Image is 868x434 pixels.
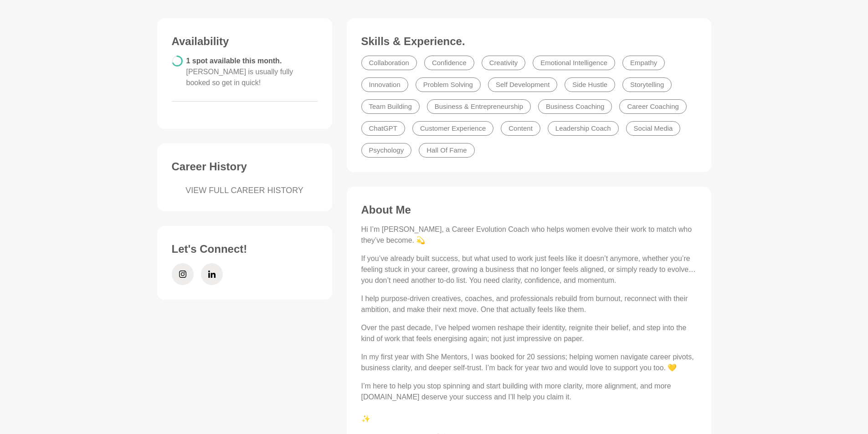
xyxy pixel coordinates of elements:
[361,253,697,286] p: If you’ve already built success, but what used to work just feels like it doesn’t anymore, whethe...
[361,35,697,48] h3: Skills & Experience.
[186,68,293,87] span: [PERSON_NAME] is usually fully booked so get in quick!
[172,263,194,285] a: Instagram
[172,160,318,174] h3: Career History
[361,322,697,344] p: Over the past decade, I’ve helped women reshape their identity, reignite their belief, and step i...
[186,57,293,87] span: 1 spot available this month.
[172,242,318,256] h3: Let's Connect!
[201,263,223,285] a: LinkedIn
[361,203,697,217] h3: About Me
[361,352,697,373] p: In my first year with She Mentors, I was booked for 20 sessions; helping women navigate career pi...
[172,35,318,48] h3: Availability
[361,293,697,315] p: I help purpose-driven creatives, coaches, and professionals rebuild from burnout, reconnect with ...
[361,224,697,246] p: Hi I’m [PERSON_NAME], a Career Evolution Coach who helps women evolve their work to match who the...
[361,381,697,424] p: I’m here to help you stop spinning and start building with more clarity, more alignment, and more...
[172,184,318,197] a: VIEW FULL CAREER HISTORY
